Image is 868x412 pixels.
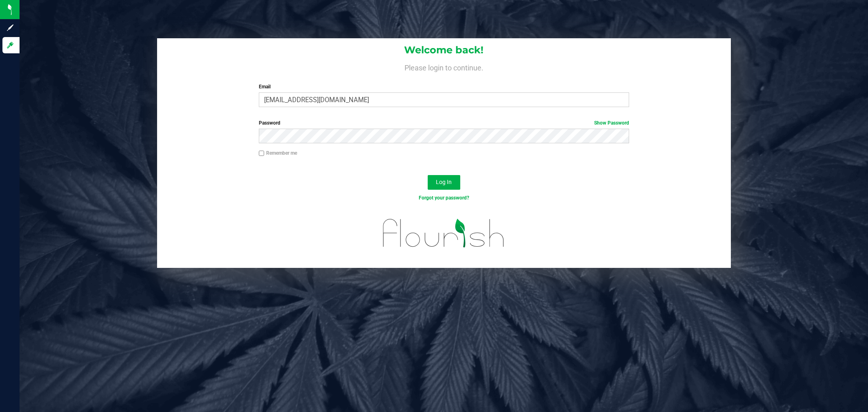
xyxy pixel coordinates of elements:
img: flourish_logo.svg [372,210,516,256]
span: Log In [436,179,452,185]
span: Password [259,120,280,126]
label: Remember me [259,149,297,157]
a: Show Password [594,120,629,126]
h4: Please login to continue. [157,62,731,72]
input: Remember me [259,151,265,156]
inline-svg: Log in [6,41,14,49]
label: Email [259,83,629,90]
button: Log In [428,175,460,190]
inline-svg: Sign up [6,24,14,32]
a: Forgot your password? [419,195,469,201]
h1: Welcome back! [157,45,731,55]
